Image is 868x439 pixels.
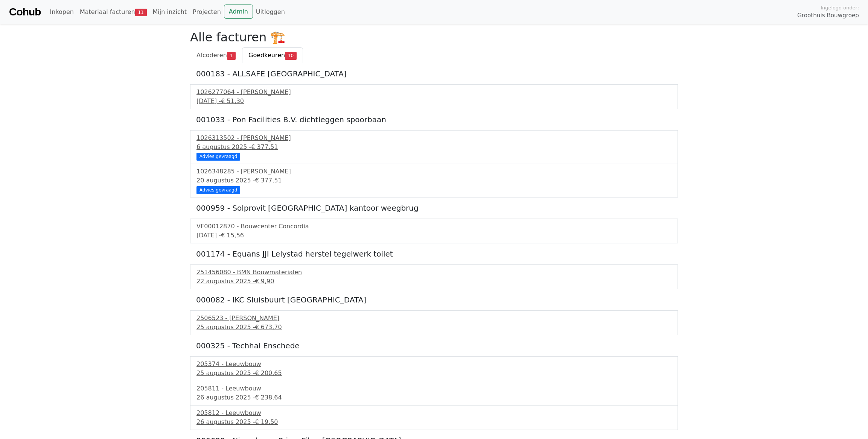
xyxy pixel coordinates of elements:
a: 251456080 - BMN Bouwmaterialen22 augustus 2025 -€ 9,90 [196,268,672,286]
a: 2506523 - [PERSON_NAME]25 augustus 2025 -€ 673,70 [196,314,672,332]
a: 1026277064 - [PERSON_NAME][DATE] -€ 51,30 [196,88,672,106]
a: Afcoderen1 [190,47,242,63]
div: 22 augustus 2025 - [196,277,672,286]
span: Goedkeuren [248,52,285,59]
a: 1026313502 - [PERSON_NAME]6 augustus 2025 -€ 377,51 Advies gevraagd [196,134,672,159]
div: 1026313502 - [PERSON_NAME] [196,134,672,143]
a: Inkopen [47,5,76,20]
div: [DATE] - [196,231,672,240]
h5: 001174 - Equans JJI Lelystad herstel tegelwerk toilet [196,249,672,258]
span: 10 [285,52,297,59]
div: 205811 - Leeuwbouw [196,384,672,393]
div: 25 augustus 2025 - [196,323,672,332]
div: 205374 - Leeuwbouw [196,360,672,369]
span: € 377,51 [251,143,278,150]
span: € 377,51 [255,177,282,184]
div: VF00012870 - Bouwcenter Concordia [196,222,672,231]
a: Mijn inzicht [150,5,190,20]
div: 1026348285 - [PERSON_NAME] [196,167,672,176]
div: 26 augustus 2025 - [196,393,672,402]
span: Ingelogd onder: [821,4,859,11]
span: € 673,70 [255,324,282,331]
a: Uitloggen [253,5,288,20]
a: 205811 - Leeuwbouw26 augustus 2025 -€ 238,64 [196,384,672,402]
a: 1026348285 - [PERSON_NAME]20 augustus 2025 -€ 377,51 Advies gevraagd [196,167,672,193]
div: 6 augustus 2025 - [196,143,672,152]
a: 205812 - Leeuwbouw26 augustus 2025 -€ 19,50 [196,409,672,427]
span: € 9,90 [255,278,274,285]
h5: 001033 - Pon Facilities B.V. dichtleggen spoorbaan [196,115,672,124]
div: Advies gevraagd [196,153,240,160]
span: Groothuis Bouwgroep [797,11,859,20]
h5: 000325 - Techhal Enschede [196,341,672,350]
span: € 19,50 [255,418,278,425]
span: € 15,56 [221,232,244,239]
span: € 51,30 [221,97,244,105]
a: Projecten [190,5,224,20]
span: Afcoderen [196,52,227,59]
div: Advies gevraagd [196,186,240,194]
span: 1 [227,52,236,59]
a: Goedkeuren10 [242,47,303,63]
a: Admin [224,5,253,19]
span: € 200,65 [255,369,282,377]
div: 251456080 - BMN Bouwmaterialen [196,268,672,277]
h2: Alle facturen 🏗️ [190,30,678,44]
h5: 000183 - ALLSAFE [GEOGRAPHIC_DATA] [196,69,672,78]
a: Cohub [9,3,41,21]
div: [DATE] - [196,97,672,106]
div: 20 augustus 2025 - [196,176,672,185]
div: 2506523 - [PERSON_NAME] [196,314,672,323]
div: 1026277064 - [PERSON_NAME] [196,88,672,97]
a: VF00012870 - Bouwcenter Concordia[DATE] -€ 15,56 [196,222,672,240]
div: 25 augustus 2025 - [196,369,672,378]
div: 205812 - Leeuwbouw [196,409,672,418]
div: 26 augustus 2025 - [196,418,672,427]
h5: 000959 - Solprovit [GEOGRAPHIC_DATA] kantoor weegbrug [196,204,672,213]
span: 11 [135,9,147,16]
span: € 238,64 [255,394,282,401]
h5: 000082 - IKC Sluisbuurt [GEOGRAPHIC_DATA] [196,295,672,304]
a: Materiaal facturen11 [77,5,150,20]
a: 205374 - Leeuwbouw25 augustus 2025 -€ 200,65 [196,360,672,378]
